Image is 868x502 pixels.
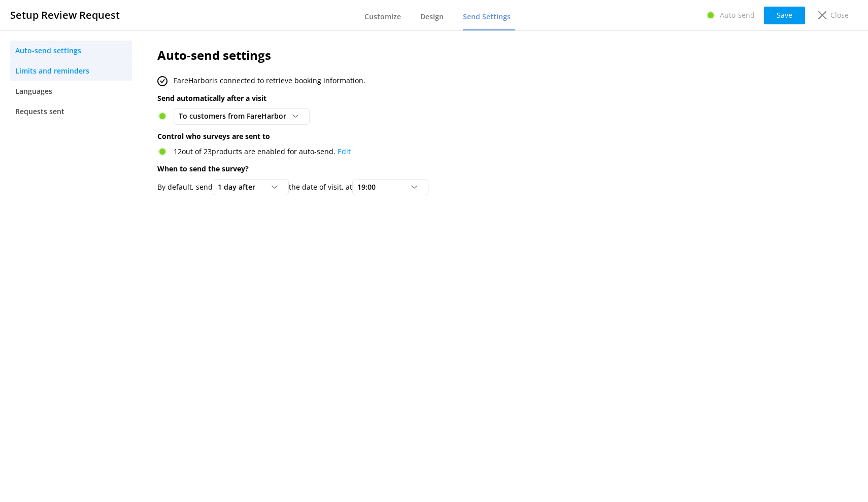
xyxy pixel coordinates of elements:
a: Languages [10,81,132,101]
p: 12 out of 23 products are enabled for auto-send. [174,146,351,157]
span: 1 day after [218,182,261,193]
p: When to send the survey? [157,163,735,174]
span: Send Settings [463,12,511,22]
span: 19:00 [357,182,382,193]
h3: Setup Review Request [10,7,120,23]
a: Requests sent [10,101,132,122]
span: Requests sent [15,106,64,117]
span: To customers from FareHarbor [179,111,292,122]
p: the date of visit, at [289,182,352,193]
span: Auto-send settings [15,45,81,56]
span: Languages [15,86,52,97]
p: Auto-send [720,10,755,21]
span: Customize [364,12,401,22]
p: By default, send [157,182,213,193]
p: Send automatically after a visit [157,93,735,104]
p: FareHarbor is connected to retrieve booking information. [174,75,365,86]
p: Control who surveys are sent to [157,131,735,142]
button: Save [764,7,805,24]
a: Limits and reminders [10,61,132,81]
a: Edit [338,147,351,156]
p: Close [830,10,849,21]
a: Auto-send settings [10,41,132,61]
span: Limits and reminders [15,65,89,77]
h2: Auto-send settings [157,46,735,65]
span: Design [420,12,444,22]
